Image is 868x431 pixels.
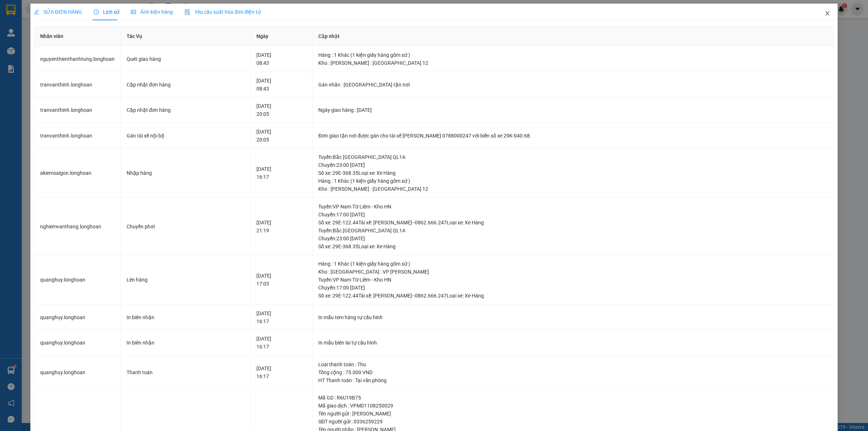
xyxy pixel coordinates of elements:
[318,410,828,418] div: Tên người gửi : [PERSON_NAME]
[127,132,244,140] div: Gán tài xế nội bộ
[318,227,828,250] div: Tuyến : Bắc [GEOGRAPHIC_DATA] QL1A Chuyến: 23:00 [DATE] Số xe: 29E-368.35 Loại xe: Xe Hàng
[34,9,39,14] span: edit
[34,26,121,46] th: Nhân viên
[318,260,828,268] div: Hàng : 1 Khác (1 kiện giấy hàng gốm sứ )
[318,51,828,59] div: Hàng : 1 Khác (1 kiện giấy hàng gốm sứ )
[34,305,121,330] td: quanghuy.longhoan
[127,106,244,114] div: Cập nhật đơn hàng
[34,255,121,305] td: quanghuy.longhoan
[318,153,828,177] div: Tuyến : Bắc [GEOGRAPHIC_DATA] QL1A Chuyến: 23:00 [DATE] Số xe: 29E-368.35 Loại xe: Xe Hàng
[131,9,173,15] span: Ảnh kiện hàng
[256,102,307,118] div: [DATE] 20:05
[127,339,244,347] div: In biên nhận
[256,364,307,380] div: [DATE] 16:17
[34,72,121,98] td: tranvanthinh.longhoan
[318,106,828,114] div: Ngày giao hàng : [DATE]
[318,339,828,347] div: In mẫu biên lai tự cấu hình
[127,368,244,376] div: Thanh toán
[131,9,136,14] span: picture
[318,177,828,185] div: Hàng : 1 Khác (1 kiện giấy hàng gốm sứ )
[34,198,121,255] td: nghiemvanthang.longhoan
[34,46,121,72] td: nguyenthienthanhtung.longhoan
[256,165,307,181] div: [DATE] 16:17
[34,356,121,389] td: quanghuy.longhoan
[94,9,119,15] span: Lịch sử
[318,313,828,321] div: In mẫu tem hàng tự cấu hình
[256,335,307,351] div: [DATE] 16:17
[34,9,82,15] span: SỬA ĐƠN HÀNG
[318,268,828,276] div: Kho : [GEOGRAPHIC_DATA] : VP [PERSON_NAME]
[318,394,828,402] div: Mã GD : R6U19B75
[127,169,244,177] div: Nhập hàng
[127,223,244,231] div: Chuyển phơi
[34,330,121,356] td: quanghuy.longhoan
[184,9,261,15] span: Yêu cầu xuất hóa đơn điện tử
[127,55,244,63] div: Quét giao hàng
[318,185,828,193] div: Kho : [PERSON_NAME] : [GEOGRAPHIC_DATA] 12
[318,81,828,89] div: Gán nhãn : [GEOGRAPHIC_DATA] tận nơi
[256,128,307,144] div: [DATE] 20:05
[318,59,828,67] div: Kho : [PERSON_NAME] : [GEOGRAPHIC_DATA] 12
[127,81,244,89] div: Cập nhật đơn hàng
[318,376,828,384] div: HT Thanh toán : Tại văn phòng
[318,132,828,140] div: Đơn giao tận nơi được gán cho tài xế [PERSON_NAME] 0788000247 với biển số xe 29K-040.68.
[127,313,244,321] div: In biên nhận
[318,402,828,410] div: Mã giao dịch : VPMD1108250029
[318,360,828,368] div: Loại thanh toán : Thu
[318,276,828,300] div: Tuyến : VP Nam Từ Liêm - Kho HN Chuyến: 17:00 [DATE] Số xe: 29E-122.44 Tài xế: [PERSON_NAME]--086...
[318,368,828,376] div: Tổng cộng : 75.000 VND
[825,10,830,16] span: close
[256,219,307,234] div: [DATE] 21:19
[256,309,307,325] div: [DATE] 16:17
[312,26,834,46] th: Cập nhật
[256,51,307,67] div: [DATE] 08:43
[127,276,244,284] div: Lên hàng
[251,26,313,46] th: Ngày
[184,9,190,15] img: icon
[318,418,828,426] div: SĐT người gửi : 0336259229
[121,26,251,46] th: Tác Vụ
[34,123,121,149] td: tranvanthinh.longhoan
[34,148,121,198] td: akiemsaigon.longhoan
[94,9,99,14] span: clock-circle
[256,77,307,93] div: [DATE] 08:43
[318,203,828,227] div: Tuyến : VP Nam Từ Liêm - Kho HN Chuyến: 17:00 [DATE] Số xe: 29E-122.44 Tài xế: [PERSON_NAME]--086...
[817,4,838,24] button: Close
[256,272,307,288] div: [DATE] 17:03
[34,97,121,123] td: tranvanthinh.longhoan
